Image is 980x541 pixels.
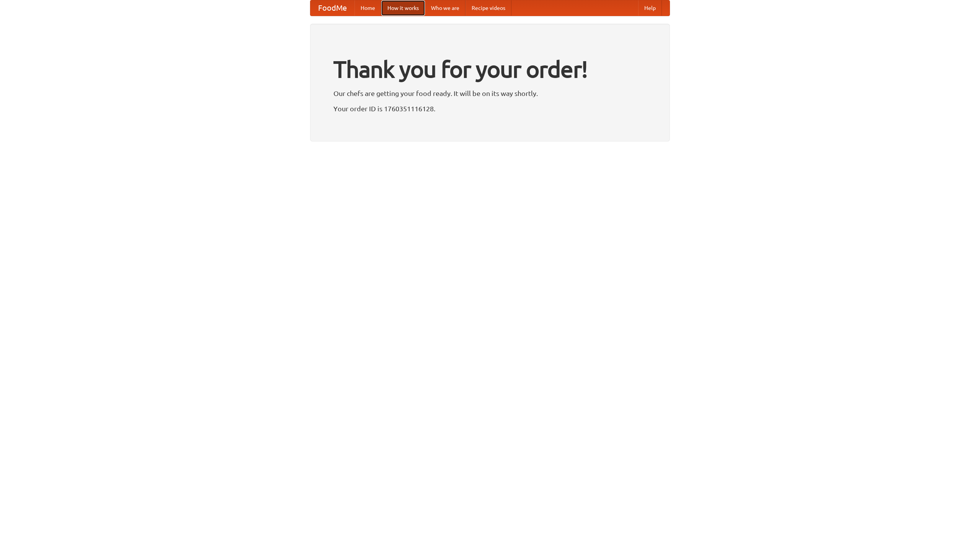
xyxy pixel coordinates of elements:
[333,88,647,99] p: Our chefs are getting your food ready. It will be on its way shortly.
[354,0,381,16] a: Home
[333,51,647,88] h1: Thank you for your order!
[333,103,647,114] p: Your order ID is 1760351116128.
[381,0,425,16] a: How it works
[465,0,511,16] a: Recipe videos
[310,0,354,16] a: FoodMe
[425,0,465,16] a: Who we are
[638,0,662,16] a: Help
